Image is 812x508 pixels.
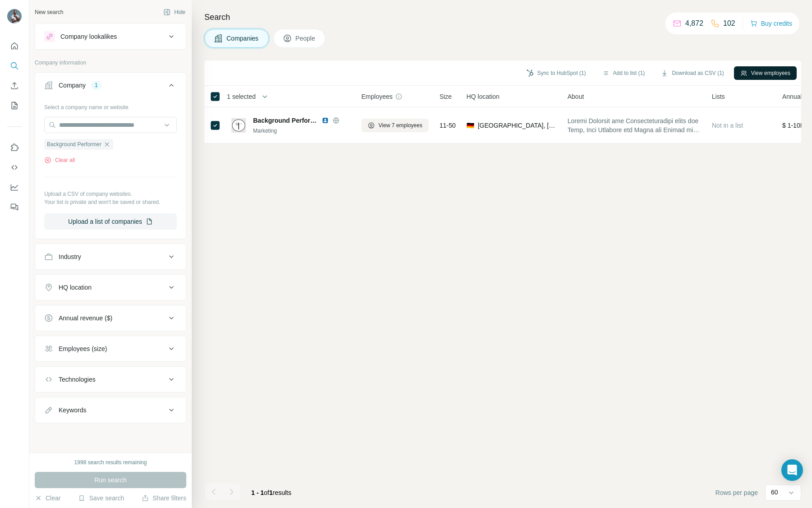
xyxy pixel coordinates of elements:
button: Save search [78,494,124,503]
div: Keywords [59,406,86,415]
p: Your list is private and won't be saved or shared. [44,198,177,206]
button: Download as CSV (1) [655,66,730,80]
div: 1998 search results remaining [74,458,147,466]
button: Clear all [44,156,75,164]
button: Search [7,58,22,74]
span: People [295,34,316,43]
button: Quick start [7,38,22,54]
button: Company1 [35,74,186,100]
span: HQ location [466,92,499,101]
button: Clear [35,494,60,503]
span: Background Performer [253,116,317,125]
div: Annual revenue ($) [59,314,112,323]
span: Lists [712,92,725,101]
h4: Search [204,11,801,23]
div: Open Intercom Messenger [781,459,803,481]
span: 🇩🇪 [466,121,474,130]
span: Employees [361,92,392,101]
button: Employees (size) [35,338,186,360]
button: Share filters [142,494,186,503]
span: 1 - 1 [251,489,264,496]
button: Dashboard [7,179,22,195]
span: Rows per page [715,488,758,497]
span: 1 selected [227,92,256,101]
button: Sync to HubSpot (1) [520,66,592,80]
div: Employees (size) [59,344,107,353]
span: Loremi Dolorsit ame Consecteturadipi elits doe Temp, Inci Utlabore etd Magna ali Enimad mi veniam... [567,116,701,134]
span: About [567,92,584,101]
div: Select a company name or website [44,100,177,111]
button: Feedback [7,199,22,215]
div: New search [35,8,63,16]
button: Hide [157,5,192,19]
span: of [264,489,269,496]
div: Technologies [59,375,96,384]
button: Annual revenue ($) [35,307,186,329]
span: Background Performer [47,140,101,148]
button: View employees [734,66,797,80]
div: Company [59,81,86,90]
button: Keywords [35,399,186,421]
button: Enrich CSV [7,78,22,94]
img: LinkedIn logo [322,117,329,124]
p: 4,872 [685,18,703,29]
button: My lists [7,97,22,114]
p: 60 [771,488,778,497]
button: Industry [35,246,186,268]
button: Upload a list of companies [44,213,177,230]
img: Avatar [7,9,22,23]
span: Companies [226,34,259,43]
span: 1 [269,489,273,496]
span: 11-50 [439,121,456,130]
div: Industry [59,252,81,261]
div: 1 [91,81,101,89]
p: 102 [723,18,735,29]
button: Technologies [35,369,186,390]
button: HQ location [35,277,186,298]
button: Use Surfe on LinkedIn [7,139,22,156]
span: Size [439,92,452,101]
img: Logo of Background Performer [231,118,246,133]
button: View 7 employees [361,119,429,132]
div: HQ location [59,283,92,292]
span: results [251,489,291,496]
button: Add to list (1) [596,66,651,80]
p: Upload a CSV of company websites. [44,190,177,198]
button: Buy credits [750,17,792,30]
span: [GEOGRAPHIC_DATA], [GEOGRAPHIC_DATA]|[GEOGRAPHIC_DATA]|[GEOGRAPHIC_DATA] [478,121,557,130]
button: Company lookalikes [35,26,186,47]
button: Use Surfe API [7,159,22,175]
p: Company information [35,59,186,67]
div: Marketing [253,127,351,135]
span: Not in a list [712,122,743,129]
span: View 7 employees [378,121,422,129]
span: $ 1-10M [782,122,805,129]
div: Company lookalikes [60,32,117,41]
